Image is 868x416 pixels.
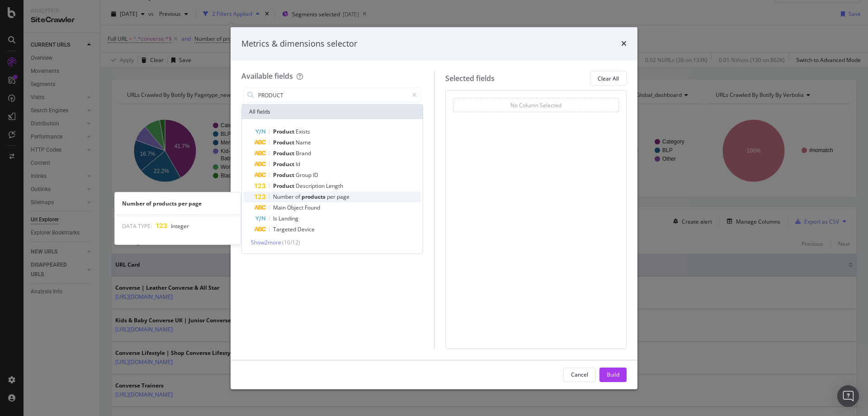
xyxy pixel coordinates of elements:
span: Product [273,139,296,146]
div: times [621,38,627,50]
span: ( 10 / 12 ) [282,239,300,246]
span: Show 2 more [251,239,281,246]
span: Length [326,182,343,190]
div: Open Intercom Messenger [837,385,859,407]
div: No Column Selected [510,101,561,109]
span: Name [296,139,311,146]
span: Main [273,204,287,211]
span: Number [273,193,295,201]
div: All fields [242,105,423,119]
span: Description [296,182,326,190]
span: Product [273,171,296,179]
div: Cancel [571,371,588,378]
span: Found [305,204,320,211]
div: modal [231,27,637,389]
span: Product [273,149,296,157]
div: Available fields [241,71,293,81]
div: Clear All [598,75,619,82]
span: Product [273,128,296,135]
span: Landing [278,215,298,222]
div: Metrics & dimensions selector [241,38,357,50]
span: Group [296,171,313,179]
span: Id [296,160,300,168]
div: Build [607,371,619,378]
span: Product [273,182,296,190]
span: products [302,193,327,201]
input: Search by field name [257,88,408,102]
span: Object [287,204,305,211]
span: page [337,193,349,201]
span: Is [273,215,278,222]
button: Build [599,368,627,382]
div: Number of products per page [115,200,241,207]
span: ID [313,171,318,179]
span: Targeted [273,225,297,233]
span: Exists [296,128,310,135]
span: Device [297,225,315,233]
button: Cancel [563,368,596,382]
span: per [327,193,337,201]
span: of [295,193,302,201]
button: Clear All [590,71,627,86]
span: Brand [296,149,311,157]
div: Selected fields [445,73,495,84]
span: Product [273,160,296,168]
